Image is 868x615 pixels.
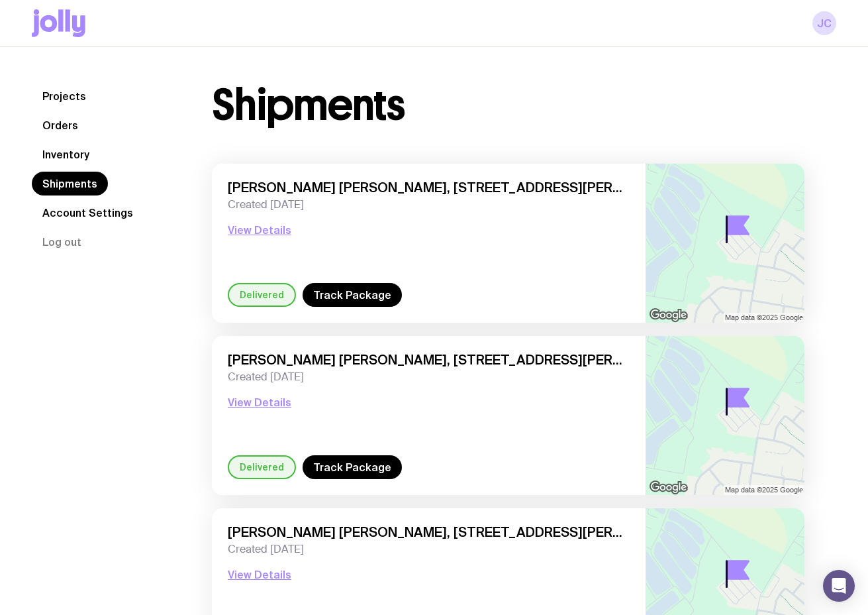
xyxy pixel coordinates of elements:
div: Delivered [228,455,296,479]
button: View Details [228,222,291,238]
button: View Details [228,394,291,410]
a: Projects [32,84,97,108]
span: [PERSON_NAME] [PERSON_NAME], [STREET_ADDRESS][PERSON_NAME] [228,180,630,196]
a: Track Package [303,455,402,479]
img: staticmap [646,336,804,495]
h1: Shipments [212,84,405,127]
a: Shipments [32,172,108,196]
span: [PERSON_NAME] [PERSON_NAME], [STREET_ADDRESS][PERSON_NAME] [228,352,630,368]
span: Created [DATE] [228,370,630,384]
button: View Details [228,567,291,583]
div: Delivered [228,283,296,307]
span: [PERSON_NAME] [PERSON_NAME], [STREET_ADDRESS][PERSON_NAME] [228,524,630,540]
div: Open Intercom Messenger [823,570,855,602]
a: JC [812,11,836,35]
img: staticmap [646,164,804,323]
span: Created [DATE] [228,543,630,556]
a: Orders [32,113,89,137]
button: Log out [32,230,92,254]
a: Inventory [32,142,100,166]
a: Track Package [303,283,402,307]
a: Account Settings [32,201,144,225]
span: Created [DATE] [228,198,630,211]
